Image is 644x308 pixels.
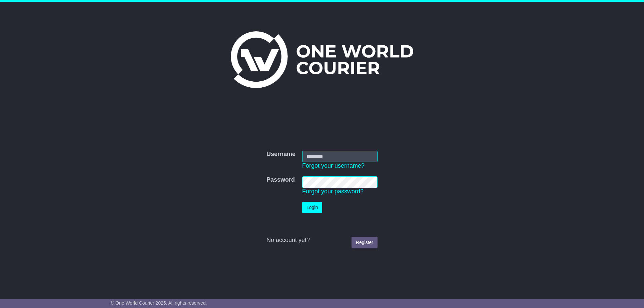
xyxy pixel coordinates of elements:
label: Password [266,176,295,184]
a: Forgot your username? [302,162,365,169]
img: One World [231,31,413,88]
div: No account yet? [266,237,378,244]
a: Forgot your password? [302,188,364,195]
button: Login [302,202,322,213]
a: Register [352,237,378,248]
span: © One World Courier 2025. All rights reserved. [111,300,207,306]
label: Username [266,151,295,158]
